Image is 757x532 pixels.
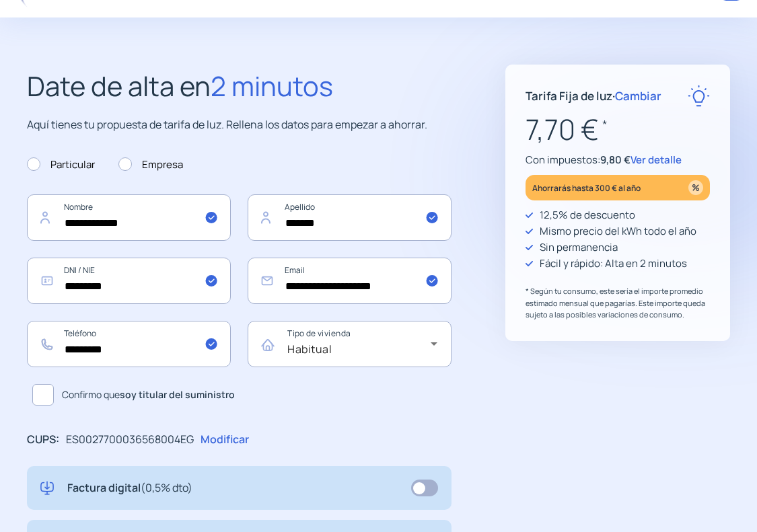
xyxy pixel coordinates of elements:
p: 7,70 € [526,107,710,152]
p: ES0027700036568004EG [66,431,194,449]
img: percentage_icon.svg [688,180,703,195]
p: Modificar [201,431,249,449]
h2: Date de alta en [27,65,452,108]
p: Tarifa Fija de luz · [526,87,661,105]
p: Con impuestos: [526,152,710,168]
span: 2 minutos [211,67,333,104]
label: Empresa [118,157,183,173]
span: (0,5% dto) [141,480,192,495]
p: Sin permanencia [540,239,618,256]
p: Ahorrarás hasta 300 € al año [532,180,641,196]
span: Confirmo que [62,387,235,402]
span: Ver detalle [630,153,682,167]
p: * Según tu consumo, este sería el importe promedio estimado mensual que pagarías. Este importe qu... [526,285,710,321]
label: Particular [27,157,95,173]
p: Mismo precio del kWh todo el año [540,223,696,239]
b: soy titular del suministro [120,388,235,401]
p: Aquí tienes tu propuesta de tarifa de luz. Rellena los datos para empezar a ahorrar. [27,116,452,134]
span: Habitual [287,342,332,356]
img: rate-E.svg [688,85,710,107]
span: Cambiar [615,88,661,104]
p: 12,5% de descuento [540,207,635,223]
p: Fácil y rápido: Alta en 2 minutos [540,256,687,272]
mat-label: Tipo de vivienda [287,328,351,340]
img: digital-invoice.svg [40,480,54,497]
p: Factura digital [67,480,192,497]
span: 9,80 € [600,153,630,167]
p: CUPS: [27,431,59,449]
